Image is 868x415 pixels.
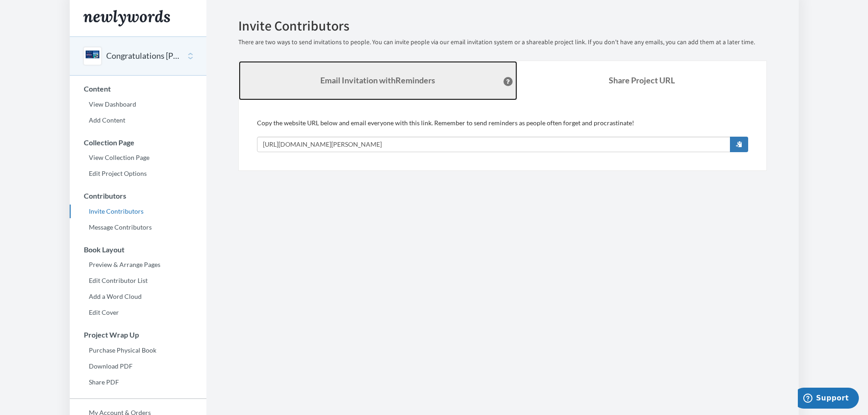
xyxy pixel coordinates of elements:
[70,85,206,93] h3: Content
[70,331,206,339] h3: Project Wrap Up
[70,246,206,254] h3: Book Layout
[70,192,206,200] h3: Contributors
[70,220,206,234] a: Message Contributors
[70,167,206,180] a: Edit Project Options
[70,375,206,389] a: Share PDF
[238,18,767,33] h2: Invite Contributors
[70,343,206,357] a: Purchase Physical Book
[798,388,859,410] iframe: Opens a widget where you can chat to one of our agents
[70,359,206,373] a: Download PDF
[609,75,675,85] b: Share Project URL
[70,113,206,127] a: Add Content
[70,205,206,218] a: Invite Contributors
[70,151,206,164] a: View Collection Page
[70,97,206,111] a: View Dashboard
[70,258,206,272] a: Preview & Arrange Pages
[320,75,435,85] strong: Email Invitation with Reminders
[70,274,206,287] a: Edit Contributor List
[238,38,767,47] p: There are two ways to send invitations to people. You can invite people via our email invitation ...
[70,290,206,303] a: Add a Word Cloud
[257,118,748,152] div: Copy the website URL below and email everyone with this link. Remember to send reminders as peopl...
[106,50,180,62] button: Congratulations [PERSON_NAME]!
[70,138,206,147] h3: Collection Page
[70,306,206,319] a: Edit Cover
[83,10,170,26] img: Newlywords logo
